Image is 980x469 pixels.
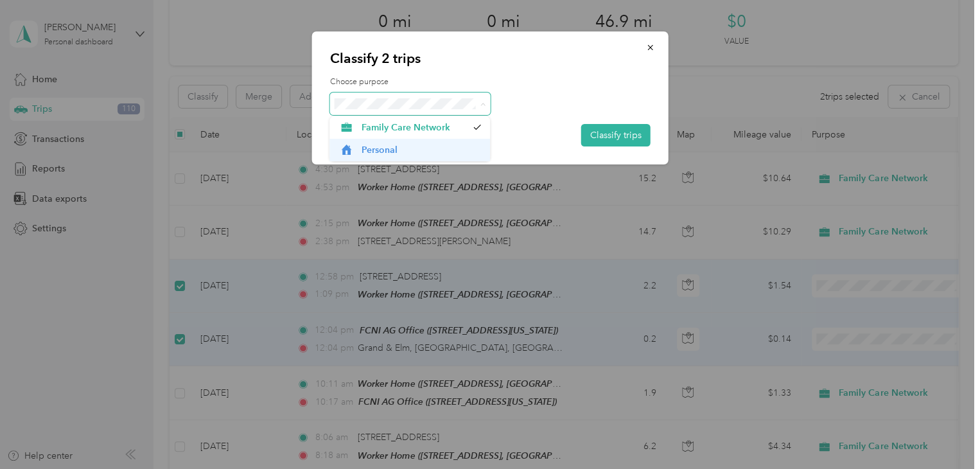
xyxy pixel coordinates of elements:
[362,143,481,157] span: Personal
[362,121,467,134] span: Family Care Network
[330,49,651,67] p: Classify 2 trips
[908,397,980,469] iframe: Everlance-gr Chat Button Frame
[581,124,651,146] button: Classify trips
[330,76,651,88] label: Choose purpose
